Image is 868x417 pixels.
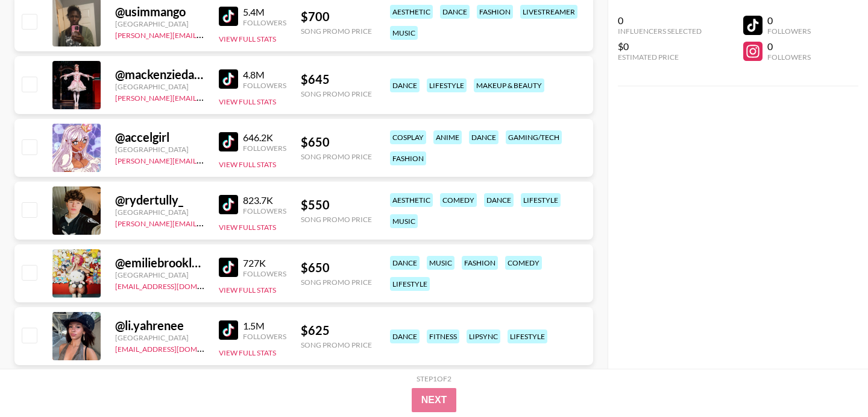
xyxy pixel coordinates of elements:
[219,285,276,294] button: View Full Stats
[115,208,204,217] div: [GEOGRAPHIC_DATA]
[618,40,702,53] div: $0
[618,14,702,27] div: 0
[390,5,433,19] div: aesthetic
[301,72,372,87] div: $ 645
[115,279,236,291] a: [EMAIL_ADDRESS][DOMAIN_NAME]
[115,67,204,82] div: @ mackenziedaviz
[767,40,811,53] div: 0
[115,4,204,19] div: @ usimmango
[301,135,372,150] div: $ 650
[115,145,204,154] div: [GEOGRAPHIC_DATA]
[219,223,276,232] button: View Full Stats
[243,320,286,332] div: 1.5M
[390,130,426,144] div: cosplay
[243,332,286,341] div: Followers
[618,27,702,36] div: Influencers Selected
[301,215,372,224] div: Song Promo Price
[390,256,420,270] div: dance
[243,144,286,153] div: Followers
[219,160,276,169] button: View Full Stats
[243,269,286,278] div: Followers
[243,206,286,215] div: Followers
[115,333,204,342] div: [GEOGRAPHIC_DATA]
[219,348,276,357] button: View Full Stats
[115,318,204,333] div: @ li.yahrenee
[301,278,372,287] div: Song Promo Price
[390,329,420,343] div: dance
[115,154,351,165] a: [PERSON_NAME][EMAIL_ADDRESS][PERSON_NAME][DOMAIN_NAME]
[219,195,238,214] img: TikTok
[808,357,854,403] iframe: Drift Widget Chat Controller
[427,78,467,92] div: lifestyle
[301,9,372,24] div: $ 700
[521,193,561,207] div: lifestyle
[474,78,544,92] div: makeup & beauty
[115,130,204,145] div: @ accelgirl
[301,340,372,349] div: Song Promo Price
[433,130,462,144] div: anime
[618,53,702,62] div: Estimated Price
[427,329,459,343] div: fitness
[115,28,408,40] a: [PERSON_NAME][EMAIL_ADDRESS][PERSON_NAME][PERSON_NAME][DOMAIN_NAME]
[390,151,426,165] div: fashion
[520,5,577,19] div: livestreamer
[219,258,238,277] img: TikTok
[243,81,286,90] div: Followers
[243,257,286,269] div: 727K
[301,323,372,338] div: $ 625
[505,256,542,270] div: comedy
[301,197,372,212] div: $ 550
[506,130,562,144] div: gaming/tech
[115,270,204,279] div: [GEOGRAPHIC_DATA]
[219,97,276,106] button: View Full Stats
[301,89,372,98] div: Song Promo Price
[219,69,238,89] img: TikTok
[301,27,372,36] div: Song Promo Price
[115,82,204,91] div: [GEOGRAPHIC_DATA]
[484,193,514,207] div: dance
[767,27,811,36] div: Followers
[115,19,204,28] div: [GEOGRAPHIC_DATA]
[301,260,372,275] div: $ 650
[301,152,372,161] div: Song Promo Price
[115,193,204,208] div: @ rydertully_
[390,277,430,291] div: lifestyle
[115,255,204,270] div: @ emiliebrooklyn__
[412,388,457,412] button: Next
[390,214,418,228] div: music
[427,256,454,270] div: music
[243,132,286,144] div: 646.2K
[390,78,420,92] div: dance
[115,342,236,354] a: [EMAIL_ADDRESS][DOMAIN_NAME]
[417,374,451,383] div: Step 1 of 2
[508,329,547,343] div: lifestyle
[243,6,286,18] div: 5.4M
[243,69,286,81] div: 4.8M
[243,194,286,206] div: 823.7K
[115,91,294,103] a: [PERSON_NAME][EMAIL_ADDRESS][DOMAIN_NAME]
[219,34,276,43] button: View Full Stats
[462,256,498,270] div: fashion
[469,130,498,144] div: dance
[767,14,811,27] div: 0
[467,329,500,343] div: lipsync
[219,7,238,26] img: TikTok
[243,18,286,27] div: Followers
[219,132,238,151] img: TikTok
[390,26,418,40] div: music
[440,193,477,207] div: comedy
[390,193,433,207] div: aesthetic
[219,320,238,340] img: TikTok
[440,5,470,19] div: dance
[115,217,294,228] a: [PERSON_NAME][EMAIL_ADDRESS][DOMAIN_NAME]
[477,5,513,19] div: fashion
[767,53,811,62] div: Followers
